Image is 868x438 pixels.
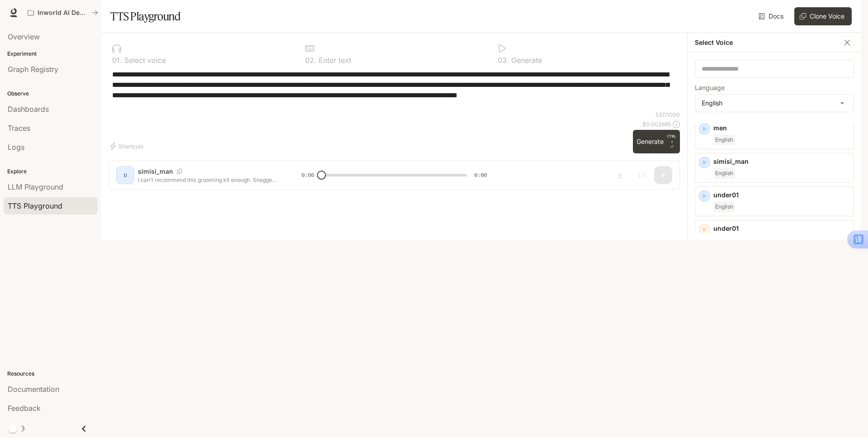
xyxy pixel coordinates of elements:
[713,124,850,133] p: men
[305,57,316,64] p: 0 2 .
[122,57,166,64] p: Select voice
[757,7,787,25] a: Docs
[713,224,850,233] p: under01
[695,95,854,112] div: English
[633,130,680,153] button: GenerateCTRL +⏎
[316,57,351,64] p: Enter text
[713,168,735,179] span: English
[498,57,509,64] p: 0 3 .
[108,139,147,153] button: Shortcuts
[713,134,735,145] span: English
[695,85,725,91] p: Language
[713,201,735,212] span: English
[713,190,850,200] p: under01
[667,133,676,150] p: ⏎
[112,57,122,64] p: 0 1 .
[713,157,850,166] p: simisi_man
[794,7,852,25] button: Clone Voice
[110,7,180,25] h1: TTS Playground
[667,133,676,144] p: CTRL +
[656,111,680,119] p: 537 / 1000
[38,9,88,17] p: Inworld AI Demos
[509,57,542,64] p: Generate
[24,4,102,22] button: All workspaces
